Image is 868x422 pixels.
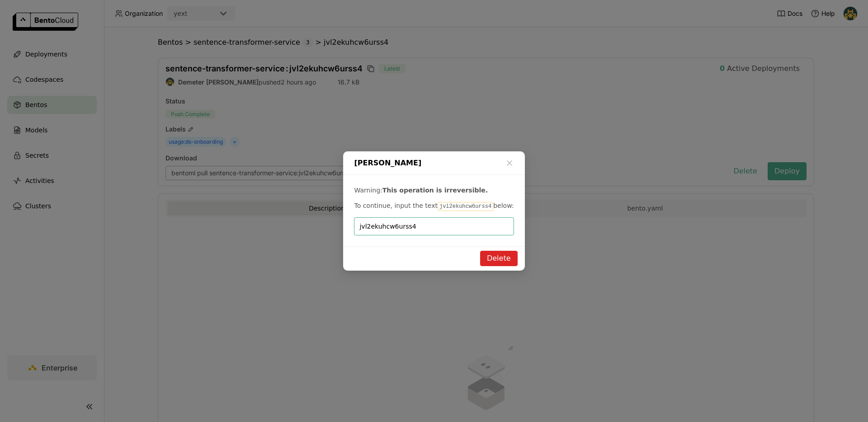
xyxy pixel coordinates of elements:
span: below: [493,202,514,209]
button: Delete [480,251,518,266]
span: Warning: [354,187,382,194]
span: To continue, input the text [354,202,437,209]
div: dialog [343,151,524,271]
code: jvl2ekuhcw6urss4 [438,202,493,211]
b: This operation is irreversible. [382,187,488,194]
div: [PERSON_NAME] [343,151,524,175]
